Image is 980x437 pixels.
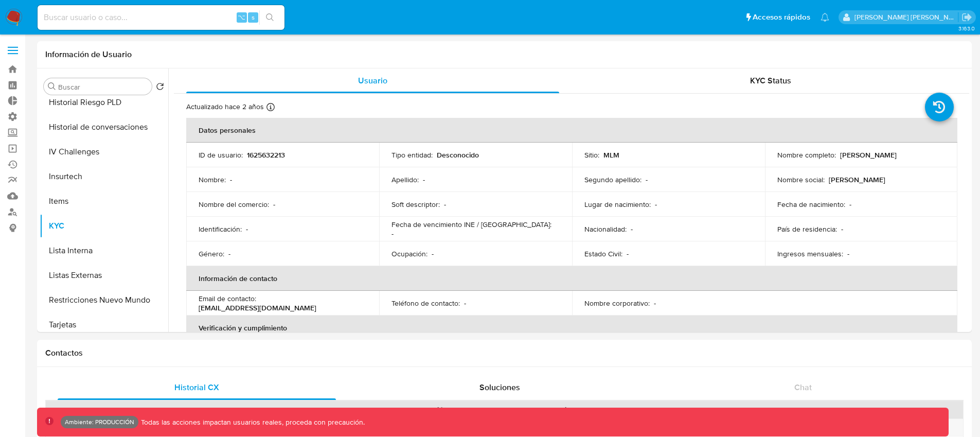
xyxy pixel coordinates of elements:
[849,200,851,209] p: -
[631,224,633,234] p: -
[247,150,285,160] p: 1625632213
[464,299,466,308] p: -
[829,175,885,184] p: [PERSON_NAME]
[228,249,230,258] p: -
[391,229,394,238] p: -
[584,150,599,160] p: Sitio :
[206,405,327,415] div: Estado
[391,150,433,160] p: Tipo entidad :
[186,118,957,143] th: Datos personales
[646,175,648,184] p: -
[358,75,387,86] span: Usuario
[156,82,164,94] button: Volver al orden por defecto
[45,348,964,358] h1: Contactos
[777,175,825,184] p: Nombre social :
[230,175,232,184] p: -
[186,102,264,112] p: Actualizado hace 2 años
[40,139,168,164] button: IV Challenges
[174,381,219,393] span: Historial CX
[40,214,168,238] button: KYC
[40,164,168,189] button: Insurtech
[186,266,957,291] th: Información de contacto
[391,200,440,209] p: Soft descriptor :
[603,150,619,160] p: MLM
[391,175,419,184] p: Apellido :
[40,115,168,139] button: Historial de conversaciones
[584,175,642,184] p: Segundo apellido :
[391,249,427,258] p: Ocupación :
[794,381,812,393] span: Chat
[199,224,242,234] p: Identificación :
[655,200,657,209] p: -
[847,249,849,258] p: -
[777,150,836,160] p: Nombre completo :
[777,249,843,258] p: Ingresos mensuales :
[71,405,192,415] div: Id
[40,189,168,214] button: Items
[584,299,650,308] p: Nombre corporativo :
[444,200,446,209] p: -
[479,381,520,393] span: Soluciones
[199,249,224,258] p: Género :
[246,224,248,234] p: -
[777,224,837,234] p: País de residencia :
[841,224,843,234] p: -
[750,75,791,86] span: KYC Status
[40,288,168,312] button: Restricciones Nuevo Mundo
[45,49,132,60] h1: Información de Usuario
[821,13,829,22] a: Notificaciones
[199,303,316,312] p: [EMAIL_ADDRESS][DOMAIN_NAME]
[627,249,629,258] p: -
[199,294,256,303] p: Email de contacto :
[961,12,972,23] a: Salir
[199,200,269,209] p: Nombre del comercio :
[777,200,845,209] p: Fecha de nacimiento :
[342,405,493,415] div: Fecha de creación
[507,405,628,415] div: Origen
[753,12,810,23] span: Accesos rápidos
[40,263,168,288] button: Listas Externas
[199,175,226,184] p: Nombre :
[48,82,56,91] button: Buscar
[38,11,284,24] input: Buscar usuario o caso...
[840,150,897,160] p: [PERSON_NAME]
[58,82,148,92] input: Buscar
[584,200,651,209] p: Lugar de nacimiento :
[584,224,627,234] p: Nacionalidad :
[138,417,365,427] p: Todas las acciones impactan usuarios reales, proceda con precaución.
[186,316,957,340] th: Verificación y cumplimiento
[273,200,275,209] p: -
[584,249,622,258] p: Estado Civil :
[391,299,460,308] p: Teléfono de contacto :
[437,150,479,160] p: Desconocido
[423,175,425,184] p: -
[643,405,956,415] div: Proceso
[199,150,243,160] p: ID de usuario :
[854,12,958,22] p: jhon.osorio@mercadolibre.com.co
[252,12,255,22] span: s
[65,420,134,424] p: Ambiente: PRODUCCIÓN
[391,220,551,229] p: Fecha de vencimiento INE / [GEOGRAPHIC_DATA] :
[238,12,245,22] span: ⌥
[654,299,656,308] p: -
[432,249,434,258] p: -
[40,238,168,263] button: Lista Interna
[40,312,168,337] button: Tarjetas
[40,90,168,115] button: Historial Riesgo PLD
[259,10,280,25] button: search-icon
